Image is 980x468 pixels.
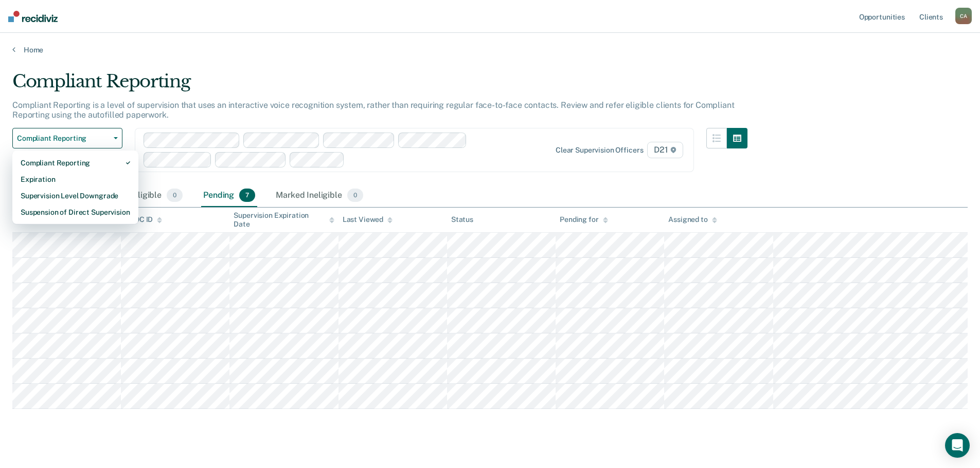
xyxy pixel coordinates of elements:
span: Compliant Reporting [17,134,110,143]
div: Pending for [560,215,608,224]
button: CA [955,8,972,24]
div: Last Viewed [343,215,393,224]
div: Supervision Expiration Date [234,211,334,229]
p: Compliant Reporting is a level of supervision that uses an interactive voice recognition system, ... [12,100,734,120]
div: Almost Eligible0 [102,184,185,207]
div: Clear supervision officers [556,146,643,155]
button: Compliant Reporting [12,128,122,148]
span: 7 [239,189,255,202]
div: Status [451,215,473,224]
div: Expiration [21,171,130,188]
div: Pending7 [201,184,257,207]
img: Recidiviz [8,11,58,22]
div: Compliant Reporting [12,71,747,100]
div: Assigned to [668,215,717,224]
div: TDOC ID [125,215,162,224]
div: Compliant Reporting [21,155,130,171]
div: Marked Ineligible0 [274,184,365,207]
span: 0 [167,189,183,202]
span: 0 [347,189,363,202]
div: Open Intercom Messenger [945,433,970,458]
div: C A [955,8,972,24]
div: Suspension of Direct Supervision [21,204,130,220]
span: D21 [647,142,683,158]
div: Supervision Level Downgrade [21,188,130,204]
a: Home [12,45,968,54]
